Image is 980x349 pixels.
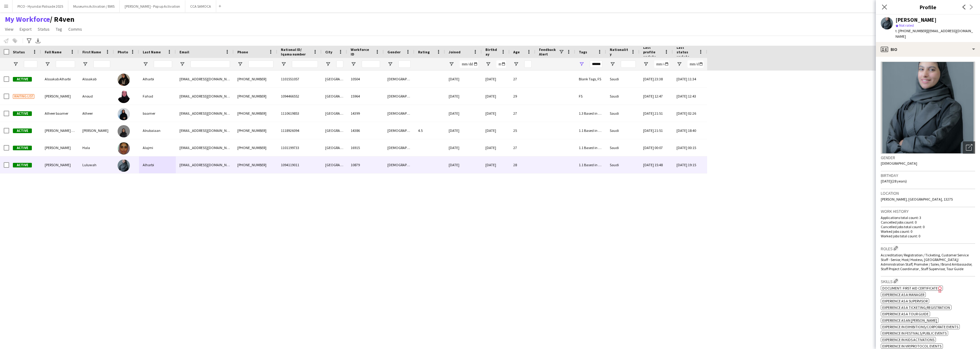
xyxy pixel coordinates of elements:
[234,105,277,122] div: [PHONE_NUMBER]
[139,71,176,87] div: Alharbi
[882,324,958,329] span: Experience in Exhibitions/Corporate Events
[13,128,32,133] span: Active
[881,62,975,154] img: Crew avatar or photo
[25,37,33,44] app-action-btn: Advanced filters
[347,88,384,105] div: 15964
[13,50,25,54] span: Status
[606,71,639,87] div: Saudi
[881,190,975,196] h3: Location
[639,88,673,105] div: [DATE] 12:47
[13,94,34,99] span: Waiting list
[66,25,85,33] a: Comms
[139,122,176,139] div: Alrubaiaan
[575,122,606,139] div: 1.1 Based in [GEOGRAPHIC_DATA], 2.3 English Level = 3/3 Excellent , FS, Presentable A, Recruitmen...
[347,122,384,139] div: 14386
[234,71,277,87] div: [PHONE_NUMBER]
[510,122,535,139] div: 25
[281,145,299,150] span: 1101199733
[482,71,510,87] div: [DATE]
[79,156,114,173] div: Luluwah
[496,60,506,68] input: Birthday Filter Input
[881,173,975,178] h3: Birthday
[575,139,606,156] div: 1.1 Based in [GEOGRAPHIC_DATA], 2.2 English Level = 2/3 Good, FS, Presentable B
[118,159,130,172] img: Luluwah Alharbi
[325,61,331,67] button: Open Filter Menu
[176,156,234,173] div: [EMAIL_ADDRESS][DOMAIN_NAME]
[45,94,71,98] span: [PERSON_NAME]
[610,47,628,56] span: Nationality
[882,318,937,323] span: Experience as an [PERSON_NAME]
[677,45,696,59] span: Last status update
[445,139,482,156] div: [DATE]
[418,50,430,54] span: Rating
[234,139,277,156] div: [PHONE_NUMBER]
[688,60,703,68] input: Last status update Filter Input
[322,105,347,122] div: [GEOGRAPHIC_DATA]
[881,278,975,284] h3: Skills
[606,88,639,105] div: Saudi
[120,0,185,12] button: [PERSON_NAME] - Pop up Activation
[45,61,50,67] button: Open Filter Menu
[281,128,299,133] span: 1118926094
[882,292,924,297] span: Experience as a Manager
[876,42,980,57] div: Bio
[237,61,243,67] button: Open Filter Menu
[881,197,953,201] span: [PERSON_NAME], [GEOGRAPHIC_DATA], 13275
[882,299,928,303] span: Experience as a Supervisor
[347,156,384,173] div: 10879
[13,163,32,167] span: Active
[460,60,478,68] input: Joined Filter Input
[139,88,176,105] div: Fahad
[362,60,380,68] input: Workforce ID Filter Input
[881,245,975,251] h3: Roles
[176,71,234,87] div: [EMAIL_ADDRESS][DOMAIN_NAME]
[513,50,520,54] span: Age
[639,156,673,173] div: [DATE] 15:48
[881,209,975,214] h3: Work history
[139,105,176,122] div: baamer
[449,61,454,67] button: Open Filter Menu
[882,286,938,290] span: Document: First Aid Certificate
[387,50,401,54] span: Gender
[673,88,707,105] div: [DATE] 12:43
[118,91,130,103] img: Anoud Fahad
[895,17,937,23] div: [PERSON_NAME]
[398,60,411,68] input: Gender Filter Input
[882,312,929,316] span: Experience as a Tour Guide
[445,105,482,122] div: [DATE]
[322,88,347,105] div: [GEOGRAPHIC_DATA]
[643,45,662,59] span: Last profile update
[79,71,114,87] div: Alssakab
[510,105,535,122] div: 27
[677,61,682,67] button: Open Filter Menu
[881,161,917,166] span: [DEMOGRAPHIC_DATA]
[384,105,414,122] div: [DEMOGRAPHIC_DATA]
[895,29,973,39] span: | [EMAIL_ADDRESS][DOMAIN_NAME]
[190,60,230,68] input: Email Filter Input
[143,61,148,67] button: Open Filter Menu
[20,26,32,32] span: Export
[234,156,277,173] div: [PHONE_NUMBER]
[882,305,950,310] span: Experience as a Ticketing/Registration
[575,156,606,173] div: 1.1 Based in [GEOGRAPHIC_DATA], 2.3 English Level = 3/3 Excellent , FS, Presentable A, Recruitmen...
[524,60,532,68] input: Age Filter Input
[510,156,535,173] div: 28
[881,155,975,160] h3: Gender
[50,15,74,24] span: R4ven
[45,77,71,81] span: Alssakab Alharbi
[673,71,707,87] div: [DATE] 11:34
[449,50,461,54] span: Joined
[281,47,311,56] span: National ID/ Iqama number
[610,61,615,67] button: Open Filter Menu
[45,111,68,116] span: Atheer baamer
[154,60,172,68] input: Last Name Filter Input
[384,88,414,105] div: [DEMOGRAPHIC_DATA]
[881,253,972,271] span: Accreditation/ Registration / Ticketing, Customer Service Staff - Senior, Host/ Hostess, [GEOGRAP...
[639,139,673,156] div: [DATE] 00:07
[118,108,130,120] img: Atheer baamer
[347,71,384,87] div: 10504
[513,61,519,67] button: Open Filter Menu
[881,215,975,220] p: Applications total count: 3
[606,105,639,122] div: Saudi
[654,60,669,68] input: Last profile update Filter Input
